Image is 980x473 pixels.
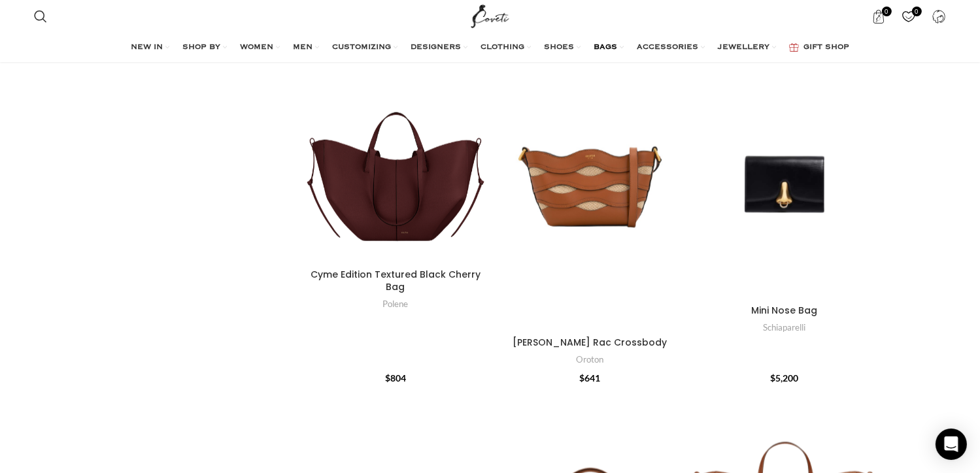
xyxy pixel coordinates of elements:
a: Search [27,3,54,29]
bdi: 5,200 [770,372,798,383]
span: DESIGNERS [411,42,461,53]
a: Cyme Edition Textured Black Cherry Bag [300,44,491,262]
a: MEN [293,35,319,61]
a: Leigh Ric Rac Crossbody [495,44,686,330]
div: My Wishlist [896,3,922,29]
span: WOMEN [240,42,273,53]
span: 0 [912,7,922,16]
span: SHOES [544,42,574,53]
a: SHOP BY [182,35,227,61]
a: GIFT SHOP [789,35,849,61]
span: $ [770,372,775,383]
span: SHOP BY [182,42,220,53]
div: Open Intercom Messenger [936,429,967,460]
a: WOMEN [240,35,280,61]
a: NEW IN [131,35,169,61]
span: $ [385,372,390,383]
span: $ [579,372,584,383]
a: DESIGNERS [411,35,467,61]
a: Cyme Edition Textured Black Cherry Bag [311,268,481,294]
span: CUSTOMIZING [332,42,391,53]
a: CLOTHING [481,35,531,61]
a: Oroton [576,353,603,366]
span: BAGS [594,42,617,53]
span: GIFT SHOP [803,42,849,53]
a: BAGS [594,35,624,61]
span: 0 [882,7,892,16]
img: GiftBag [789,43,799,52]
a: 0 [896,3,922,29]
a: [PERSON_NAME] Rac Crossbody [513,336,667,349]
bdi: 804 [385,372,406,383]
a: Site logo [468,10,512,21]
span: JEWELLERY [718,42,769,53]
span: MEN [293,42,313,53]
a: JEWELLERY [718,35,776,61]
a: 0 [866,3,892,29]
a: CUSTOMIZING [332,35,397,61]
span: ACCESSORIES [637,42,698,53]
a: Schiaparelli [763,321,805,334]
a: Mini Nose Bag [689,44,880,299]
bdi: 641 [579,372,600,383]
a: SHOES [544,35,581,61]
div: Main navigation [27,35,952,61]
span: CLOTHING [481,42,524,53]
a: Mini Nose Bag [751,304,817,317]
a: ACCESSORIES [637,35,705,61]
span: NEW IN [131,42,163,53]
a: Polene [382,298,408,310]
